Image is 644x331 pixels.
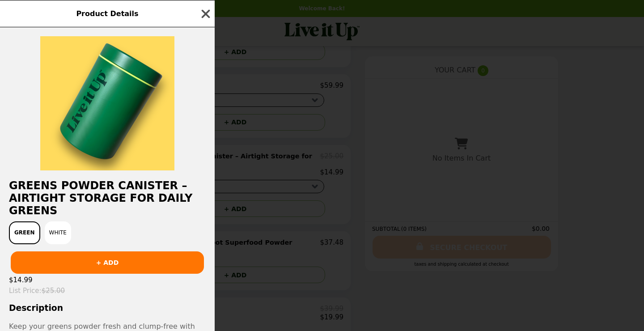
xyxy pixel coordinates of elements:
span: $25.00 [42,287,65,295]
span: Product Details [76,9,138,18]
img: Green [40,36,174,170]
button: White [45,221,71,244]
button: + ADD [11,251,204,274]
button: Green [9,221,40,244]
